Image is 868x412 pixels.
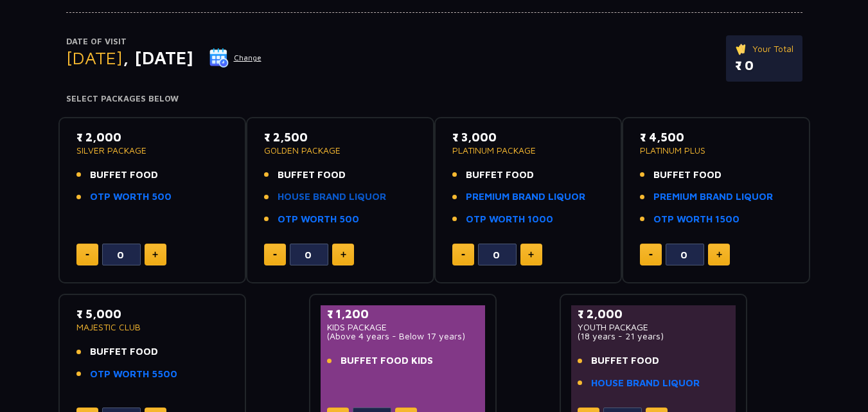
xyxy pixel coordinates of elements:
a: HOUSE BRAND LIQUOR [278,190,386,204]
p: Your Total [735,42,793,56]
span: BUFFET FOOD [278,168,346,183]
span: , [DATE] [123,47,193,68]
a: OTP WORTH 5500 [90,367,177,382]
img: plus [341,251,346,258]
p: ₹ 0 [735,56,793,75]
p: ₹ 3,000 [452,129,605,146]
p: SILVER PACKAGE [76,146,229,155]
img: plus [152,251,158,258]
a: PREMIUM BRAND LIQUOR [466,190,585,204]
button: Change [209,48,262,68]
p: MAJESTIC CLUB [76,323,229,332]
span: BUFFET FOOD [90,345,158,359]
a: OTP WORTH 500 [278,212,359,227]
img: plus [528,251,534,258]
span: [DATE] [66,47,123,68]
span: BUFFET FOOD KIDS [341,354,433,368]
p: KIDS PACKAGE [327,323,479,332]
span: BUFFET FOOD [653,168,722,183]
span: BUFFET FOOD [591,354,659,368]
a: OTP WORTH 1500 [653,212,740,227]
p: Date of Visit [66,35,262,48]
a: OTP WORTH 1000 [466,212,553,227]
p: ₹ 2,000 [578,305,730,323]
p: GOLDEN PACKAGE [264,146,416,155]
a: PREMIUM BRAND LIQUOR [653,190,773,204]
img: minus [85,254,89,256]
a: OTP WORTH 500 [90,190,172,204]
h4: Select Packages Below [66,94,802,104]
img: plus [716,251,722,258]
img: minus [461,254,465,256]
p: ₹ 2,500 [264,129,416,146]
p: YOUTH PACKAGE [578,323,730,332]
p: (Above 4 years - Below 17 years) [327,332,479,341]
p: PLATINUM PLUS [640,146,792,155]
img: ticket [735,42,748,56]
a: HOUSE BRAND LIQUOR [591,376,700,391]
p: ₹ 1,200 [327,305,479,323]
span: BUFFET FOOD [466,168,534,183]
img: minus [273,254,277,256]
span: BUFFET FOOD [90,168,158,183]
p: ₹ 5,000 [76,305,229,323]
p: ₹ 2,000 [76,129,229,146]
p: (18 years - 21 years) [578,332,730,341]
p: PLATINUM PACKAGE [452,146,605,155]
p: ₹ 4,500 [640,129,792,146]
img: minus [649,254,653,256]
